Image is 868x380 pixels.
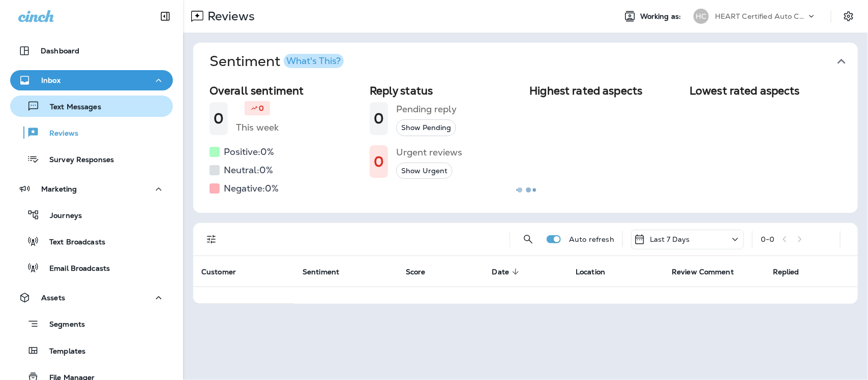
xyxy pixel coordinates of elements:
p: Assets [41,294,65,302]
p: Text Broadcasts [39,238,105,247]
button: Inbox [10,70,173,90]
button: Segments [10,313,173,335]
p: Inbox [41,76,61,84]
button: Assets [10,288,173,308]
button: Text Broadcasts [10,231,173,252]
button: Text Messages [10,96,173,117]
p: Segments [39,320,85,330]
button: Templates [10,340,173,361]
button: Journeys [10,204,173,226]
button: Reviews [10,122,173,143]
button: Email Broadcasts [10,257,173,278]
p: Journeys [40,211,82,221]
p: Survey Responses [39,155,114,165]
p: Reviews [39,129,78,139]
p: Marketing [41,185,77,193]
button: Dashboard [10,41,173,61]
p: Dashboard [41,47,79,55]
p: Text Messages [40,103,101,112]
button: Survey Responses [10,148,173,170]
p: Email Broadcasts [39,264,110,274]
button: Marketing [10,179,173,199]
button: Collapse Sidebar [151,6,179,26]
p: Templates [39,347,85,357]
